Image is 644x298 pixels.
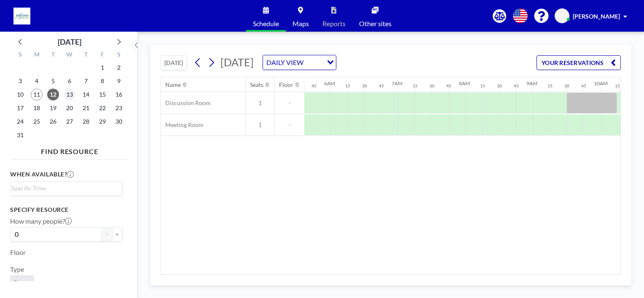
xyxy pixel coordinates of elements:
div: Seats [250,81,263,89]
div: 45 [581,83,586,89]
span: Reports [322,20,346,27]
span: - [275,99,304,107]
span: Friday, August 8, 2025 [97,75,108,87]
span: Wednesday, August 13, 2025 [64,89,75,100]
div: 30 [429,83,435,89]
span: Meeting Room [161,121,204,129]
div: T [78,50,94,61]
div: 30 [497,83,502,89]
span: Maps [292,20,309,27]
span: Tuesday, August 12, 2025 [47,89,59,100]
div: 6AM [324,80,335,87]
span: Sunday, August 3, 2025 [14,75,26,87]
div: Search for option [11,182,122,195]
span: Wednesday, August 6, 2025 [64,75,75,87]
span: Sunday, August 24, 2025 [14,116,26,127]
button: + [112,227,122,241]
div: T [45,50,62,61]
span: Thursday, August 14, 2025 [80,89,92,100]
span: Wednesday, August 27, 2025 [64,116,75,127]
div: 9AM [526,80,537,87]
img: organization-logo [13,8,30,24]
span: - [275,121,304,129]
div: S [12,50,29,61]
span: Monday, August 25, 2025 [31,116,43,127]
label: Floor [10,248,26,257]
div: 45 [311,83,317,89]
span: 1 [246,121,274,129]
div: 8AM [459,80,470,87]
input: Search for option [11,184,117,193]
span: [PERSON_NAME] [573,13,620,20]
h3: Specify resource [10,206,122,214]
span: Thursday, August 28, 2025 [80,116,92,127]
span: Tuesday, August 5, 2025 [47,75,59,87]
div: 15 [413,83,418,89]
div: Search for option [263,55,336,70]
span: Friday, August 22, 2025 [97,102,108,114]
span: Thursday, August 21, 2025 [80,102,92,114]
span: Other sites [359,20,392,27]
span: Sunday, August 17, 2025 [14,102,26,114]
div: 30 [564,83,569,89]
div: 7AM [392,80,402,87]
span: Thursday, August 7, 2025 [80,75,92,87]
div: [DATE] [58,36,81,48]
div: M [29,50,45,61]
span: Monday, August 4, 2025 [31,75,43,87]
input: Search for option [306,57,322,68]
span: Tuesday, August 19, 2025 [47,102,59,114]
span: DAILY VIEW [265,57,305,68]
div: 15 [480,83,485,89]
div: 45 [514,83,519,89]
span: Monday, August 11, 2025 [31,89,43,100]
div: W [62,50,78,61]
label: How many people? [10,217,72,225]
span: Saturday, August 30, 2025 [113,116,125,127]
div: 15 [345,83,350,89]
div: 10AM [594,80,608,87]
div: 45 [446,83,451,89]
span: JL [559,12,565,20]
span: Tuesday, August 26, 2025 [47,116,59,127]
span: Monday, August 18, 2025 [31,102,43,114]
span: Saturday, August 16, 2025 [113,89,125,100]
span: Friday, August 1, 2025 [97,62,108,73]
span: Wednesday, August 20, 2025 [64,102,75,114]
div: 15 [615,83,620,89]
div: F [94,50,110,61]
div: 30 [362,83,367,89]
span: [DATE] [220,56,254,68]
span: 1 [246,99,274,107]
div: 15 [547,83,553,89]
span: Friday, August 29, 2025 [97,116,108,127]
div: 45 [379,83,384,89]
div: S [110,50,127,61]
span: Saturday, August 2, 2025 [113,62,125,73]
button: - [102,227,112,241]
label: Type [10,265,24,274]
span: Friday, August 15, 2025 [97,89,108,100]
span: Room [13,279,31,287]
div: Name [165,81,181,89]
span: Sunday, August 10, 2025 [14,89,26,100]
div: Floor [279,81,293,89]
h4: FIND RESOURCE [10,144,129,156]
button: [DATE] [161,55,187,70]
span: Schedule [253,20,279,27]
button: YOUR RESERVATIONS [537,55,621,70]
span: Saturday, August 9, 2025 [113,75,125,87]
span: Saturday, August 23, 2025 [113,102,125,114]
span: Discussion Room [161,99,211,107]
span: Sunday, August 31, 2025 [14,129,26,141]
